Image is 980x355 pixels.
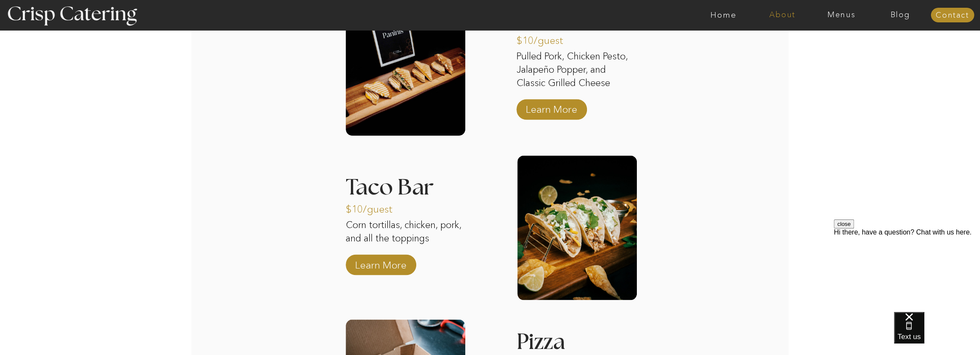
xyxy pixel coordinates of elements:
[516,26,574,51] p: $10/guest
[346,218,465,259] p: Corn tortillas, chicken, pork, and all the toppings
[871,11,930,19] a: Blog
[894,312,980,355] iframe: podium webchat widget bubble
[834,219,980,323] iframe: podium webchat widget prompt
[753,11,812,19] a: About
[346,194,403,219] p: $10/guest
[694,11,753,19] a: Home
[352,250,409,275] a: Learn More
[516,50,636,91] p: Pulled Pork, Chicken Pesto, Jalapeño Popper, and Classic Grilled Cheese
[812,11,871,19] a: Menus
[346,176,465,187] h3: Taco Bar
[931,11,974,20] a: Contact
[523,95,580,120] a: Learn More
